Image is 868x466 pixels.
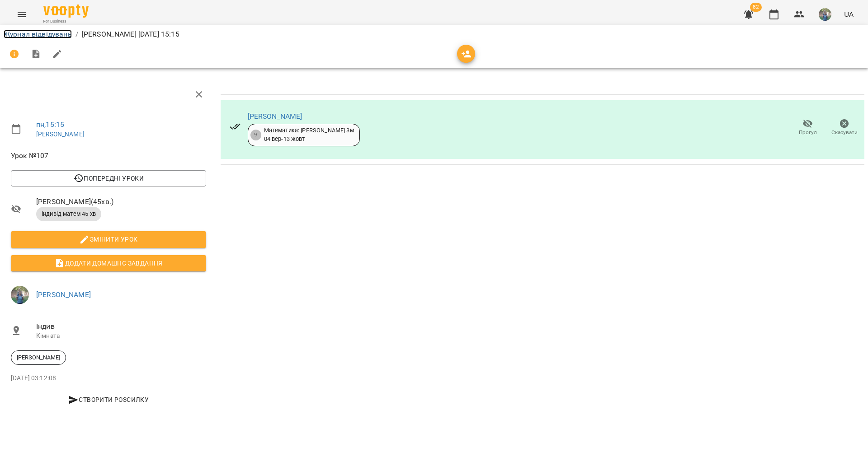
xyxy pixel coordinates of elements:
span: Попередні уроки [18,173,199,184]
img: de1e453bb906a7b44fa35c1e57b3518e.jpg [819,8,831,21]
button: Додати домашнє завдання [11,255,206,271]
a: пн , 15:15 [36,120,64,129]
span: індивід матем 45 хв [36,210,101,218]
span: 82 [750,3,762,12]
a: [PERSON_NAME] [36,130,85,138]
span: Створити розсилку [14,394,203,405]
button: Створити розсилку [11,391,206,408]
p: [DATE] 03:12:08 [11,374,206,383]
span: UA [844,9,854,19]
span: [PERSON_NAME] ( 45 хв. ) [36,196,206,207]
span: Змінити урок [18,234,199,245]
span: Додати домашнє завдання [18,258,199,269]
img: Voopty Logo [43,5,89,18]
img: de1e453bb906a7b44fa35c1e57b3518e.jpg [11,286,29,304]
span: Індив [36,321,206,332]
span: Прогул [799,129,817,136]
button: Змінити урок [11,231,206,247]
p: [PERSON_NAME] [DATE] 15:15 [82,29,179,40]
span: [PERSON_NAME] [11,354,66,362]
nav: breadcrumb [4,29,864,40]
div: 9 [250,130,261,140]
p: Кімната [36,331,206,340]
li: / [75,29,78,40]
a: Журнал відвідувань [4,30,72,38]
button: Попередні уроки [11,170,206,186]
button: UA [840,6,857,23]
button: Прогул [789,115,826,140]
div: Математика: [PERSON_NAME] 3м 04 вер - 13 жовт [264,126,354,143]
div: [PERSON_NAME] [11,350,66,365]
a: [PERSON_NAME] [248,112,302,121]
button: Menu [11,4,33,25]
a: [PERSON_NAME] [36,290,91,299]
span: For Business [43,19,89,24]
button: Скасувати [826,115,863,140]
span: Урок №107 [11,150,206,161]
span: Скасувати [831,129,858,136]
